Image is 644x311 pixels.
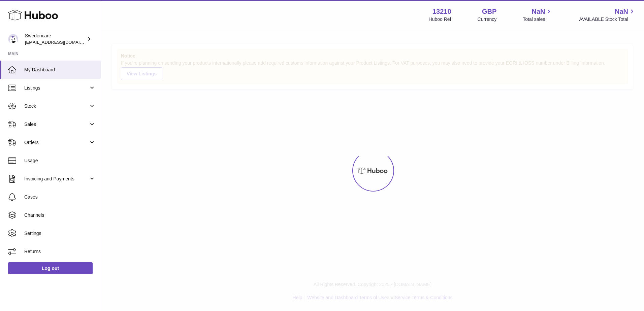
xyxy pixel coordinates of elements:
span: Channels [24,212,96,218]
span: [EMAIL_ADDRESS][DOMAIN_NAME] [25,39,99,45]
span: Cases [24,194,96,200]
span: NaN [532,7,545,16]
span: Listings [24,85,89,91]
div: Huboo Ref [429,16,451,23]
a: NaN Total sales [523,7,553,23]
div: Currency [478,16,497,23]
a: NaN AVAILABLE Stock Total [579,7,636,23]
span: Returns [24,248,96,255]
span: Total sales [523,16,553,23]
span: Sales [24,121,89,128]
span: Settings [24,230,96,237]
strong: GBP [482,7,496,16]
span: AVAILABLE Stock Total [579,16,636,23]
span: NaN [615,7,628,16]
strong: 13210 [432,7,451,16]
span: Stock [24,103,89,109]
span: Invoicing and Payments [24,176,89,182]
span: Orders [24,139,89,146]
span: Usage [24,158,96,164]
span: My Dashboard [24,67,96,73]
img: gemma.horsfield@swedencare.co.uk [8,34,18,44]
a: Log out [8,262,93,274]
div: Swedencare [25,33,86,45]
